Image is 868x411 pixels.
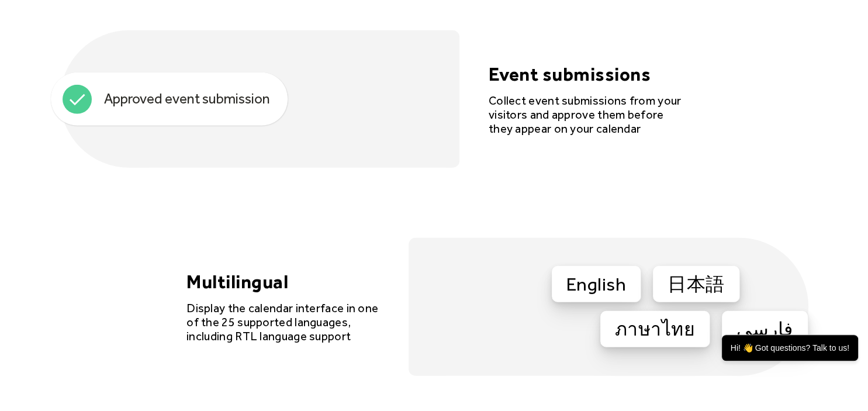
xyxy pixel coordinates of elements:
[668,275,724,293] div: 日本語
[615,320,695,339] div: ภาษาไทย
[489,63,682,85] h4: Event submissions
[186,271,379,293] h4: Multilingual
[566,275,626,293] div: English
[489,94,682,136] div: Collect event submissions from your visitors and approve them before they appear on your calendar
[104,91,271,108] div: Approved event submission
[186,301,379,343] div: Display the calendar interface in one of the 25 supported languages, including RTL language support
